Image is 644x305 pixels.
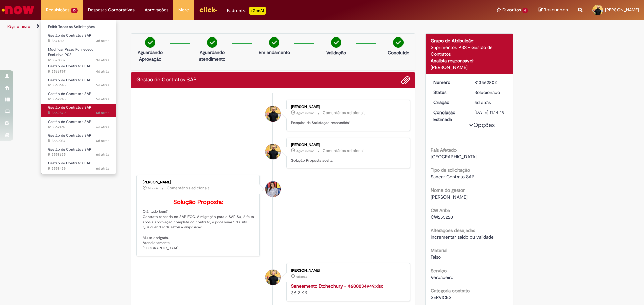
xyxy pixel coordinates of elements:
[48,119,91,124] span: Gestão de Contratos SAP
[148,186,158,190] time: 26/09/2025 14:23:41
[96,69,109,74] span: 4d atrás
[323,148,366,154] small: Comentários adicionais
[296,149,314,153] span: Agora mesmo
[48,97,109,102] span: R13562945
[291,120,403,126] p: Pesquisa de Satisfação respondida!
[96,110,109,116] span: 5d atrás
[96,138,109,143] span: 6d atrás
[296,275,307,279] span: 5d atrás
[41,90,116,103] a: Aberto R13562945 : Gestão de Contratos SAP
[96,125,109,130] time: 24/09/2025 10:36:02
[296,275,307,279] time: 24/09/2025 12:16:16
[431,64,508,71] div: [PERSON_NAME]
[145,37,155,48] img: check-circle-green.png
[48,105,91,110] span: Gestão de Contratos SAP
[522,8,528,13] span: 6
[7,24,31,29] a: Página inicial
[474,99,491,105] span: 5d atrás
[1,3,35,17] img: ServiceNow
[41,132,116,144] a: Aberto R13559037 : Gestão de Contratos SAP
[431,207,450,213] b: CW Ariba
[96,58,109,63] time: 26/09/2025 12:06:18
[41,63,116,75] a: Aberto R13566797 : Gestão de Contratos SAP
[259,49,290,56] p: Em andamento
[401,76,410,84] button: Adicionar anexos
[41,160,116,172] a: Aberto R13558439 : Gestão de Contratos SAP
[143,180,254,184] div: [PERSON_NAME]
[431,187,465,193] b: Nome do gestor
[265,144,281,159] div: Joao Da Costa Dias Junior
[5,20,424,33] ul: Trilhas de página
[48,64,91,69] span: Gestão de Contratos SAP
[474,79,505,86] div: R13562802
[96,166,109,171] span: 6d atrás
[249,7,266,15] p: +GenAi
[474,99,505,106] div: 24/09/2025 12:16:19
[291,105,403,109] div: [PERSON_NAME]
[431,214,453,220] span: CW255220
[48,83,109,88] span: R13563645
[296,111,314,115] span: Agora mesmo
[96,152,109,157] span: 6d atrás
[48,147,91,152] span: Gestão de Contratos SAP
[291,269,403,273] div: [PERSON_NAME]
[96,125,109,130] span: 6d atrás
[227,7,266,15] div: Padroniza
[265,106,281,122] div: Joao Da Costa Dias Junior
[48,47,95,57] span: Modificar Prazo Fornecedor Exclusivo PSS
[48,110,109,116] span: R13562879
[474,109,505,116] div: [DATE] 11:14:49
[96,97,109,102] time: 24/09/2025 13:08:05
[134,49,166,62] p: Aguardando Aprovação
[393,37,404,48] img: check-circle-green.png
[538,7,568,13] a: Rascunhos
[41,23,116,31] a: Exibir Todas as Solicitações
[331,37,341,48] img: check-circle-green.png
[48,33,91,38] span: Gestão de Contratos SAP
[96,69,109,74] time: 25/09/2025 14:07:46
[431,174,475,180] span: Sanear Contrato SAP
[431,227,475,233] b: Alterações desejadas
[41,77,116,89] a: Aberto R13563645 : Gestão de Contratos SAP
[96,138,109,143] time: 23/09/2025 13:28:45
[431,254,441,260] span: Falso
[474,99,491,105] time: 24/09/2025 12:16:19
[296,111,314,115] time: 29/09/2025 10:38:40
[136,77,197,83] h2: Gestão de Contratos SAP Histórico de tíquete
[167,185,210,191] small: Comentários adicionais
[291,143,403,147] div: [PERSON_NAME]
[71,8,78,13] span: 10
[199,5,217,15] img: click_logo_yellow_360x200.png
[431,147,457,153] b: País Afetado
[388,49,409,56] p: Concluído
[265,181,281,197] div: Julia Roberta Silva Lino
[207,37,217,48] img: check-circle-green.png
[48,133,91,138] span: Gestão de Contratos SAP
[96,58,109,63] span: 3d atrás
[173,198,223,206] b: Solução Proposta:
[428,89,470,96] dt: Status
[41,146,116,158] a: Aberto R13558635 : Gestão de Contratos SAP
[48,166,109,171] span: R13558439
[431,234,494,240] span: Incrementar saldo ou validade
[88,7,135,13] span: Despesas Corporativas
[96,83,109,88] span: 5d atrás
[96,38,109,43] span: 3d atrás
[96,38,109,43] time: 26/09/2025 16:43:44
[96,83,109,88] time: 24/09/2025 15:29:01
[605,7,639,13] span: [PERSON_NAME]
[269,37,279,48] img: check-circle-green.png
[431,194,468,200] span: [PERSON_NAME]
[431,44,508,57] div: Suprimentos PSS - Gestão de Contratos
[428,79,470,86] dt: Número
[48,58,109,63] span: R13570337
[474,89,505,96] div: Solucionado
[431,167,470,173] b: Tipo de solicitação
[323,110,366,116] small: Comentários adicionais
[96,166,109,171] time: 23/09/2025 11:08:13
[431,274,453,280] span: Verdadeiro
[544,7,568,13] span: Rascunhos
[291,283,403,296] div: 36.2 KB
[502,7,521,13] span: Favoritos
[143,199,254,251] p: Olá, tudo bem? Contrato saneado no SAP ECC. A migração para o SAP S4, é feita após a aprovação co...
